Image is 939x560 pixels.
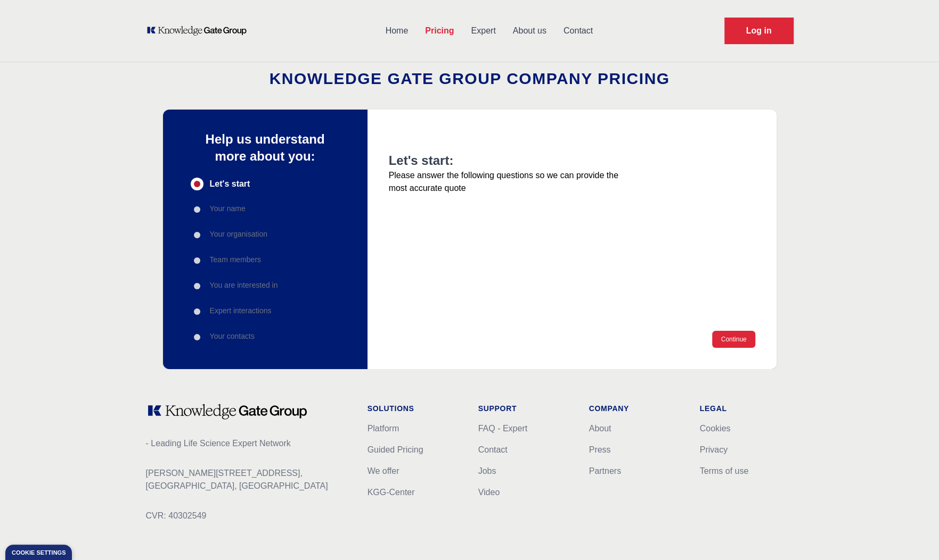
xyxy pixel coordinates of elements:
p: Team members [210,254,261,265]
a: Privacy [700,445,728,454]
p: [PERSON_NAME][STREET_ADDRESS], [GEOGRAPHIC_DATA], [GEOGRAPHIC_DATA] [146,467,350,492]
div: Progress [191,178,340,344]
p: Your contacts [210,331,255,341]
a: Request Demo [724,18,794,44]
iframe: Chat Widget [886,509,939,560]
a: Platform [368,424,399,433]
p: Your organisation [210,229,267,239]
a: FAQ - Expert [478,424,527,433]
a: Cookies [700,424,731,433]
p: CVR: 40302549 [146,509,350,522]
a: Guided Pricing [368,445,423,454]
h1: Support [478,403,572,414]
span: Let's start [210,178,250,190]
a: Home [377,17,417,45]
h1: Company [589,403,683,414]
h1: Solutions [368,403,461,414]
a: KGG-Center [368,488,415,497]
p: Help us understand more about you: [191,131,340,165]
a: KOL Knowledge Platform: Talk to Key External Experts (KEE) [146,26,254,36]
div: Cookie settings [12,550,66,556]
a: About [589,424,611,433]
p: - Leading Life Science Expert Network [146,437,350,450]
p: You are interested in [210,280,278,290]
a: About us [504,17,555,45]
p: Your name [210,203,246,214]
a: Jobs [478,466,496,475]
a: Contact [478,445,508,454]
a: Video [478,488,500,497]
button: Continue [712,331,755,348]
a: Partners [589,466,621,475]
a: Contact [555,17,601,45]
p: Please answer the following questions so we can provide the most accurate quote [389,169,627,195]
a: We offer [368,466,399,475]
h2: Let's start: [389,152,627,169]
a: Press [589,445,611,454]
a: Terms of use [700,466,749,475]
p: Expert interactions [210,305,272,316]
a: Expert [462,17,504,45]
a: Pricing [417,17,462,45]
h1: Legal [700,403,794,414]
